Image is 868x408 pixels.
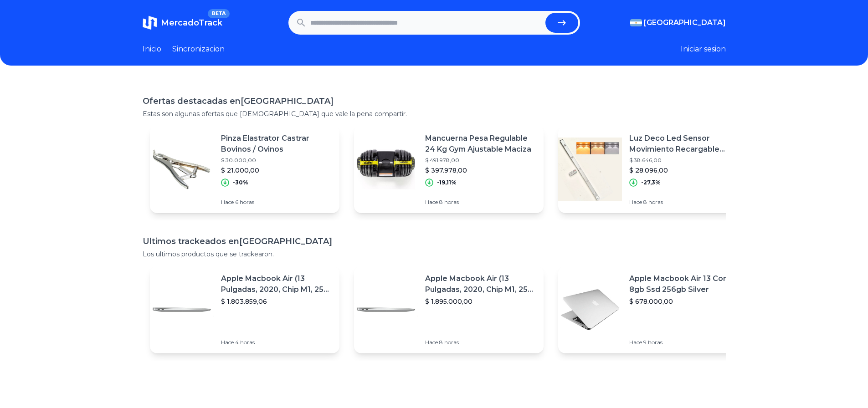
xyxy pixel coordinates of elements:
[161,18,222,28] span: MercadoTrack
[558,138,622,201] img: Featured image
[221,297,332,306] p: $ 1.803.859,06
[425,133,536,155] p: Mancuerna Pesa Regulable 24 Kg Gym Ajustable Maciza
[425,273,536,295] p: Apple Macbook Air (13 Pulgadas, 2020, Chip M1, 256 Gb De Ssd, 8 Gb De Ram) - Plata
[150,278,214,342] img: Featured image
[221,339,332,346] p: Hace 4 horas
[630,19,642,26] img: Argentina
[644,17,726,28] span: [GEOGRAPHIC_DATA]
[221,273,332,295] p: Apple Macbook Air (13 Pulgadas, 2020, Chip M1, 256 Gb De Ssd, 8 Gb De Ram) - Plata
[437,179,457,186] p: -19,11%
[354,126,544,213] a: Featured imageMancuerna Pesa Regulable 24 Kg Gym Ajustable Maciza$ 491.978,00$ 397.978,00-19,11%H...
[629,166,740,175] p: $ 28.096,00
[681,44,726,55] button: Iniciar sesion
[558,126,748,213] a: Featured imageLuz Deco Led Sensor Movimiento Recargable 80cm Alacenas$ 38.646,00$ 28.096,00-27,3%...
[629,339,740,346] p: Hace 9 horas
[629,133,740,155] p: Luz Deco Led Sensor Movimiento Recargable 80cm Alacenas
[221,157,332,164] p: $ 30.000,00
[354,266,544,353] a: Featured imageApple Macbook Air (13 Pulgadas, 2020, Chip M1, 256 Gb De Ssd, 8 Gb De Ram) - Plata$...
[150,126,339,213] a: Featured imagePinza Elastrator Castrar Bovinos / Ovinos$ 30.000,00$ 21.000,00-30%Hace 6 horas
[629,297,740,306] p: $ 678.000,00
[425,339,536,346] p: Hace 8 horas
[221,199,332,206] p: Hace 6 horas
[629,199,740,206] p: Hace 8 horas
[629,157,740,164] p: $ 38.646,00
[425,297,536,306] p: $ 1.895.000,00
[354,278,418,342] img: Featured image
[143,44,161,55] a: Inicio
[354,138,418,201] img: Featured image
[150,138,214,201] img: Featured image
[143,250,726,259] p: Los ultimos productos que se trackearon.
[143,95,726,107] h1: Ofertas destacadas en [GEOGRAPHIC_DATA]
[425,157,536,164] p: $ 491.978,00
[150,266,339,353] a: Featured imageApple Macbook Air (13 Pulgadas, 2020, Chip M1, 256 Gb De Ssd, 8 Gb De Ram) - Plata$...
[221,166,332,175] p: $ 21.000,00
[629,273,740,295] p: Apple Macbook Air 13 Core I5 8gb Ssd 256gb Silver
[425,166,536,175] p: $ 397.978,00
[143,15,222,30] a: MercadoTrackBETA
[221,133,332,155] p: Pinza Elastrator Castrar Bovinos / Ovinos
[172,44,225,55] a: Sincronizacion
[641,179,661,186] p: -27,3%
[208,9,229,18] span: BETA
[558,266,748,353] a: Featured imageApple Macbook Air 13 Core I5 8gb Ssd 256gb Silver$ 678.000,00Hace 9 horas
[233,179,248,186] p: -30%
[143,15,157,30] img: MercadoTrack
[630,17,726,28] button: [GEOGRAPHIC_DATA]
[558,278,622,342] img: Featured image
[143,235,726,248] h1: Ultimos trackeados en [GEOGRAPHIC_DATA]
[143,109,726,118] p: Estas son algunas ofertas que [DEMOGRAPHIC_DATA] que vale la pena compartir.
[425,199,536,206] p: Hace 8 horas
